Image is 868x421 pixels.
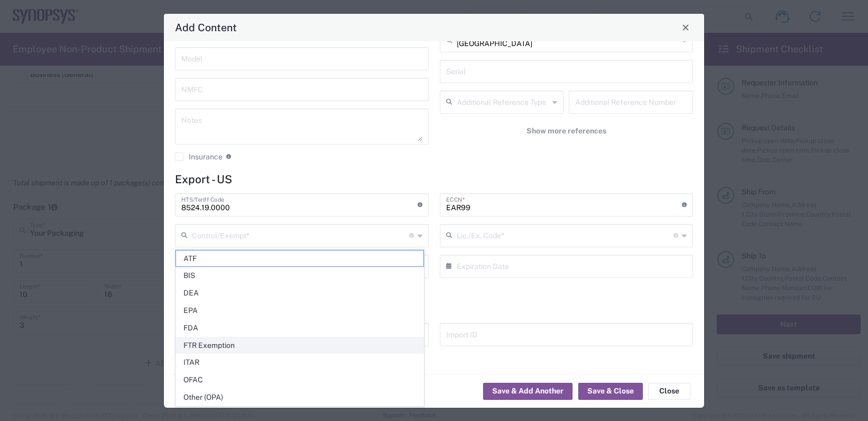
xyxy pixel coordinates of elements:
h4: Import - FR [175,302,693,316]
h4: Export - US [175,173,693,186]
span: DEA [176,285,423,301]
span: Show more references [527,126,606,136]
span: ATF [176,250,423,267]
span: OFAC [176,372,423,388]
span: ITAR [176,354,423,371]
button: Save & Close [578,383,643,400]
span: Other (OPA) [176,389,423,406]
span: BIS [176,267,423,284]
span: EPA [176,302,423,319]
label: Insurance [175,153,223,161]
span: FTR Exemption [176,337,423,354]
button: Save & Add Another [483,383,572,400]
button: Close [648,383,690,400]
h4: Add Content [175,20,237,35]
span: FDA [176,320,423,336]
button: Close [678,20,693,35]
